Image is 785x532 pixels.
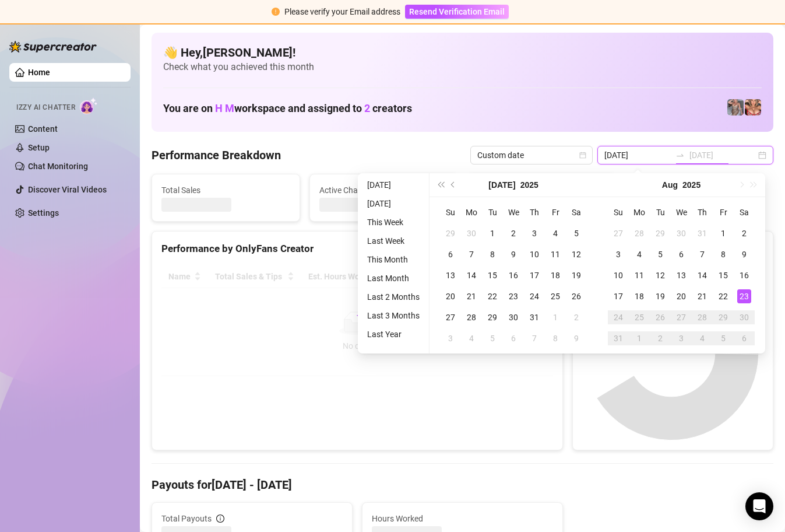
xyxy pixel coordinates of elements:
div: 16 [506,268,520,282]
td: 2025-08-05 [650,244,671,265]
th: Mo [629,202,650,223]
div: 5 [569,226,583,240]
span: Active Chats [319,184,448,197]
button: Choose a year [520,173,538,197]
div: 11 [548,247,562,261]
div: 23 [737,289,751,303]
td: 2025-07-05 [566,223,587,244]
div: 21 [695,289,709,303]
h4: Payouts for [DATE] - [DATE] [152,477,773,493]
span: calendar [579,152,586,159]
a: Content [28,124,58,134]
div: 19 [653,289,667,303]
td: 2025-08-07 [692,244,713,265]
span: Total Sales [161,184,290,197]
td: 2025-07-30 [503,307,524,328]
div: 7 [695,247,709,261]
div: 5 [485,331,499,345]
div: 12 [653,268,667,282]
td: 2025-07-15 [482,265,503,286]
div: 18 [548,268,562,282]
td: 2025-07-13 [440,265,461,286]
span: Resend Verification Email [409,7,505,16]
td: 2025-08-25 [629,307,650,328]
td: 2025-09-02 [650,328,671,349]
th: Sa [734,202,755,223]
td: 2025-07-29 [482,307,503,328]
td: 2025-09-04 [692,328,713,349]
input: End date [689,149,756,162]
div: 4 [548,226,562,240]
th: Mo [461,202,482,223]
th: Su [608,202,629,223]
div: 10 [527,247,541,261]
li: Last Week [362,234,424,248]
td: 2025-08-06 [671,244,692,265]
td: 2025-08-15 [713,265,734,286]
div: 8 [716,247,730,261]
td: 2025-08-07 [524,328,545,349]
td: 2025-08-08 [713,244,734,265]
h1: You are on workspace and assigned to creators [163,102,412,115]
td: 2025-08-23 [734,286,755,307]
div: 2 [569,310,583,324]
div: 5 [716,331,730,345]
div: 9 [569,331,583,345]
div: 29 [443,226,457,240]
div: 1 [716,226,730,240]
td: 2025-08-27 [671,307,692,328]
td: 2025-08-09 [566,328,587,349]
td: 2025-07-19 [566,265,587,286]
td: 2025-07-28 [629,223,650,244]
div: 24 [527,289,541,303]
td: 2025-08-14 [692,265,713,286]
th: Fr [545,202,566,223]
div: 3 [443,331,457,345]
td: 2025-07-23 [503,286,524,307]
td: 2025-07-31 [692,223,713,244]
th: Tu [650,202,671,223]
div: 15 [716,268,730,282]
td: 2025-07-22 [482,286,503,307]
div: 27 [674,310,688,324]
td: 2025-07-29 [650,223,671,244]
td: 2025-07-04 [545,223,566,244]
td: 2025-08-29 [713,307,734,328]
div: 14 [464,268,478,282]
div: 18 [632,289,646,303]
td: 2025-08-22 [713,286,734,307]
div: 30 [506,310,520,324]
li: This Week [362,215,424,229]
td: 2025-08-31 [608,328,629,349]
button: Resend Verification Email [405,5,509,19]
td: 2025-07-18 [545,265,566,286]
div: 3 [611,247,625,261]
td: 2025-08-30 [734,307,755,328]
a: Discover Viral Videos [28,185,107,194]
div: 3 [527,226,541,240]
td: 2025-07-27 [440,307,461,328]
div: 22 [716,289,730,303]
div: Open Intercom Messenger [745,492,773,520]
button: Choose a year [682,173,700,197]
td: 2025-07-10 [524,244,545,265]
th: We [671,202,692,223]
th: Su [440,202,461,223]
div: 24 [611,310,625,324]
td: 2025-08-06 [503,328,524,349]
div: 1 [632,331,646,345]
td: 2025-09-06 [734,328,755,349]
div: 2 [737,226,751,240]
div: 6 [737,331,751,345]
div: 29 [716,310,730,324]
div: 17 [527,268,541,282]
div: 31 [527,310,541,324]
th: Fr [713,202,734,223]
td: 2025-07-16 [503,265,524,286]
span: info-circle [216,514,224,523]
div: 2 [653,331,667,345]
li: Last Year [362,327,424,341]
div: 29 [485,310,499,324]
div: 8 [548,331,562,345]
td: 2025-07-20 [440,286,461,307]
